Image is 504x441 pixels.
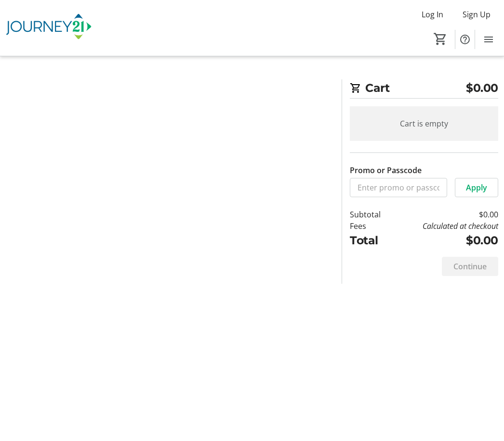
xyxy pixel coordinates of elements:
button: Cart [432,30,449,48]
span: Log In [422,9,443,20]
td: Subtotal [350,209,393,220]
div: Cart is empty [350,106,498,141]
button: Apply [455,178,498,197]
td: Calculated at checkout [393,220,498,232]
td: $0.00 [393,232,498,249]
td: Fees [350,220,393,232]
button: Sign Up [455,7,498,22]
input: Enter promo or passcode [350,178,447,197]
button: Help [455,30,475,49]
td: $0.00 [393,209,498,220]
h2: Cart [350,79,498,99]
img: Journey21's Logo [6,4,92,52]
button: Menu [479,30,498,49]
td: Total [350,232,393,249]
span: Sign Up [463,9,491,20]
span: Apply [466,182,487,193]
label: Promo or Passcode [350,164,422,176]
button: Log In [414,7,451,22]
span: $0.00 [466,79,498,96]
